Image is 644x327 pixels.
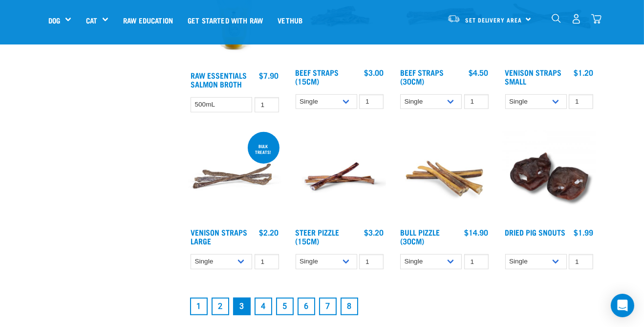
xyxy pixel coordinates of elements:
div: $1.20 [574,68,593,77]
a: Venison Straps Small [505,70,562,83]
img: IMG 9990 [503,130,596,223]
input: 1 [464,94,489,109]
a: Goto page 1 [190,298,208,315]
nav: pagination [188,296,596,317]
img: Bull Pizzle 30cm for Dogs [398,130,491,223]
a: Goto page 8 [341,298,358,315]
a: Beef Straps (30cm) [400,70,444,83]
a: Goto page 6 [298,298,315,315]
a: Dog [48,15,60,26]
img: home-icon@2x.png [591,14,601,24]
a: Page 3 [233,298,251,315]
a: Cat [86,15,97,26]
div: $14.90 [465,228,489,237]
img: van-moving.png [447,14,460,23]
input: 1 [255,97,279,112]
a: Beef Straps (15cm) [296,70,339,83]
div: $3.20 [364,228,384,237]
a: Raw Education [116,0,180,40]
input: 1 [255,254,279,269]
a: Raw Essentials Salmon Broth [191,73,247,86]
a: Dried Pig Snouts [505,230,566,234]
a: Goto page 4 [255,298,272,315]
div: $2.20 [259,228,279,237]
a: Get started with Raw [180,0,270,40]
a: Bull Pizzle (30cm) [400,230,440,243]
div: $3.00 [364,68,384,77]
a: Steer Pizzle (15cm) [296,230,340,243]
input: 1 [359,254,384,269]
input: 1 [569,254,593,269]
div: BULK TREATS! [248,139,279,159]
img: Stack of 3 Venison Straps Treats for Pets [188,130,281,223]
input: 1 [569,94,593,109]
div: $1.99 [574,228,593,237]
a: Goto page 7 [319,298,337,315]
a: Venison Straps Large [191,230,247,243]
img: Raw Essentials Steer Pizzle 15cm [293,130,386,223]
a: Goto page 2 [212,298,229,315]
img: home-icon-1@2x.png [552,14,561,23]
input: 1 [359,94,384,109]
a: Vethub [270,0,310,40]
a: Goto page 5 [276,298,294,315]
div: $4.50 [469,68,489,77]
div: Open Intercom Messenger [611,294,634,317]
span: Set Delivery Area [465,18,522,22]
div: $7.90 [259,71,279,80]
img: user.png [571,14,581,24]
input: 1 [464,254,489,269]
